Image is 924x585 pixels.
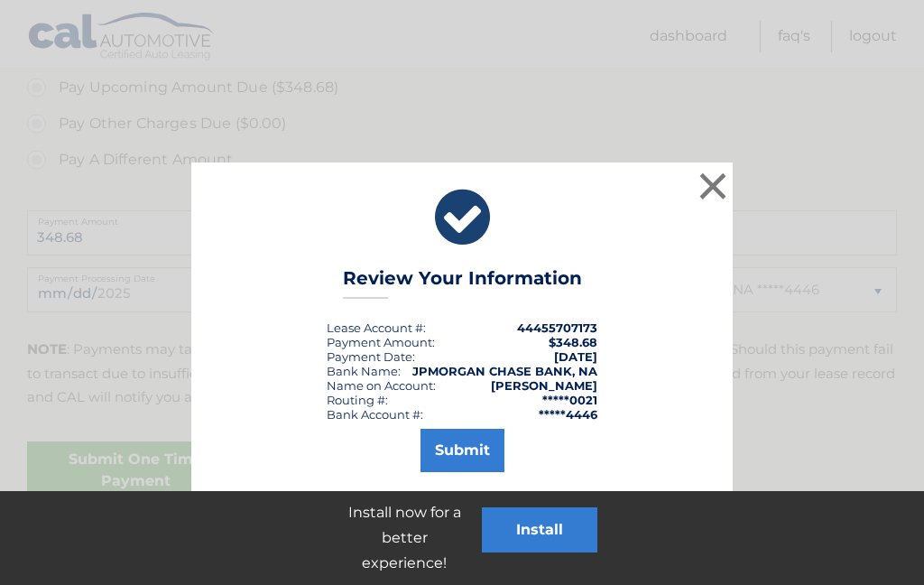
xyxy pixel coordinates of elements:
strong: JPMORGAN CHASE BANK, NA [412,364,597,378]
div: Bank Account #: [327,407,423,422]
span: [DATE] [554,349,597,364]
span: Payment Date [327,349,412,364]
strong: [PERSON_NAME] [491,378,597,393]
button: × [695,168,731,204]
div: Name on Account: [327,378,436,393]
div: Routing #: [327,393,388,407]
p: Install now for a better experience! [327,500,482,576]
div: : [327,349,415,364]
div: Lease Account #: [327,320,426,335]
div: Payment Amount: [327,335,435,349]
button: Install [482,507,597,552]
h3: Review Your Information [343,267,582,299]
button: Submit [420,429,504,472]
div: Bank Name: [327,364,401,378]
strong: 44455707173 [517,320,597,335]
span: $348.68 [549,335,597,349]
